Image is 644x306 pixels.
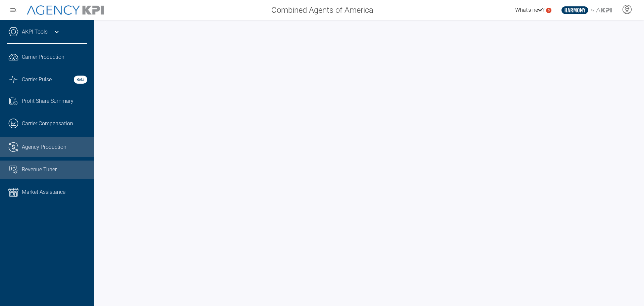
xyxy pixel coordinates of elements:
a: 5 [546,8,551,13]
img: AgencyKPI [27,5,104,15]
span: Revenue Tuner [22,166,57,174]
span: Carrier Pulse [22,76,52,84]
text: 5 [548,8,550,12]
span: What's new? [515,7,544,13]
span: Carrier Production [22,53,64,61]
span: Carrier Compensation [22,120,73,128]
span: Combined Agents of America [271,4,373,16]
a: AKPI Tools [22,28,48,36]
strong: Beta [74,76,87,84]
span: Agency Production [22,143,66,151]
span: Market Assistance [22,188,65,196]
span: Profit Share Summary [22,97,73,105]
